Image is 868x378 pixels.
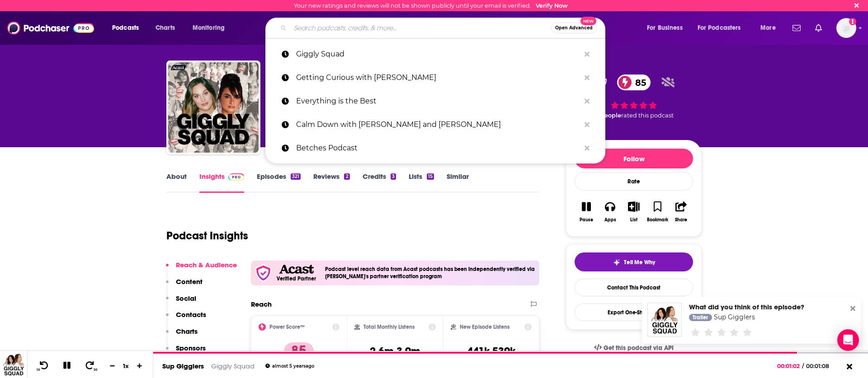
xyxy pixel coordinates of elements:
img: User Profile [836,18,856,38]
a: Reviews2 [313,172,349,193]
a: Show notifications dropdown [789,20,804,36]
span: / [802,363,804,369]
div: 3 [391,173,396,180]
span: Get this podcast via API [604,344,674,352]
h4: Podcast level reach data from Acast podcasts has been independently verified via [PERSON_NAME]'s ... [325,266,536,280]
button: Bookmark [646,196,669,228]
a: Giggly Squad [211,362,255,370]
svg: Email not verified [849,18,856,25]
a: Contact This Podcast [575,279,693,296]
div: Rate [575,172,693,191]
h3: 441k-539k [467,345,515,358]
span: 00:01:08 [804,363,838,369]
p: Sponsors [176,344,206,352]
p: Getting Curious with Jonathan Van Ness [296,66,580,89]
button: Content [166,277,203,294]
p: 85 [284,342,314,360]
h2: Total Monthly Listens [363,324,415,330]
div: 2 [344,173,349,180]
div: Bookmark [647,217,668,223]
div: 1 x [118,362,134,369]
p: Charts [176,327,198,336]
span: New [580,17,597,25]
button: open menu [692,21,754,35]
span: 30 [94,368,97,372]
button: List [622,196,646,228]
p: Social [176,294,196,303]
button: Share [670,196,693,228]
div: Share [675,217,687,223]
div: 15 [427,173,434,180]
span: rated this podcast [621,112,674,119]
div: Open Intercom Messenger [837,329,859,351]
button: tell me why sparkleTell Me Why [575,252,693,271]
a: Show notifications dropdown [811,20,826,36]
a: Credits3 [363,172,396,193]
h3: 2.6m-3.9m [370,345,420,358]
h1: Podcast Insights [166,229,248,243]
input: Search podcasts, credits, & more... [290,21,551,35]
p: Reach & Audience [176,261,237,269]
span: Tell Me Why [624,259,655,266]
button: Charts [166,327,198,344]
p: Giggly Squad [296,42,580,66]
h5: Verified Partner [277,276,316,281]
a: Sup Gigglers [689,313,755,321]
a: Charts [150,21,180,35]
span: 10 [37,368,40,372]
button: Pause [575,196,598,228]
span: For Business [647,22,683,34]
img: Podchaser Pro [228,173,244,181]
button: open menu [641,21,694,35]
button: Open AdvancedNew [551,23,597,33]
img: Sup Gigglers [647,303,682,337]
p: Everything is the Best [296,89,580,113]
button: open menu [754,21,787,35]
span: 85 [626,75,651,90]
div: Search podcasts, credits, & more... [274,18,614,38]
a: InsightsPodchaser Pro [199,172,244,193]
a: Calm Down with [PERSON_NAME] and [PERSON_NAME] [265,113,605,136]
img: Podchaser - Follow, Share and Rate Podcasts [7,19,94,37]
p: Betches Podcast [296,136,580,160]
span: For Podcasters [698,22,741,34]
div: Your new ratings and reviews will not be shown publicly until your email is verified. [294,2,568,9]
a: Sup Gigglers [162,362,204,370]
button: Show profile menu [836,18,856,38]
span: 00:01:02 [777,363,802,369]
button: Apps [598,196,622,228]
span: Trailer [693,315,708,320]
button: Contacts [166,310,206,327]
a: Giggly Squad [265,42,605,66]
button: open menu [186,21,236,35]
div: List [630,217,637,223]
p: Calm Down with Erin and Charissa [296,113,580,136]
div: 321 [291,173,301,180]
a: Everything is the Best [265,89,605,113]
button: 30 [82,360,99,372]
div: Apps [604,217,616,223]
button: open menu [106,21,151,35]
button: Reach & Audience [166,261,237,277]
button: Social [166,294,196,311]
a: 85 [617,75,651,90]
span: Open Advanced [555,26,593,30]
span: Logged in as cali-coven [836,18,856,38]
a: Get this podcast via API [587,337,681,359]
button: Follow [575,149,693,168]
button: Sponsors [166,344,206,360]
span: Podcasts [112,22,139,34]
p: Content [176,277,203,286]
h2: Power Score™ [269,324,305,330]
a: Verify Now [536,2,568,9]
span: Charts [156,22,175,34]
img: Acast [279,265,313,274]
a: About [166,172,187,193]
span: More [760,22,776,34]
div: What did you think of this episode? [689,303,804,311]
a: Lists15 [409,172,434,193]
button: Export One-Sheet [575,303,693,321]
a: Similar [447,172,469,193]
a: Episodes321 [257,172,301,193]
